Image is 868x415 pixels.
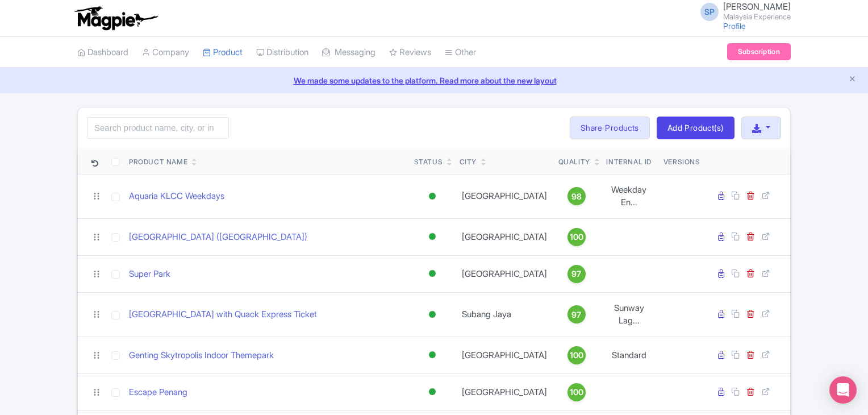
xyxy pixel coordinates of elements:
div: Active [427,265,438,282]
td: Subang Jaya [455,292,554,337]
td: [GEOGRAPHIC_DATA] [455,218,554,255]
a: 97 [558,305,595,323]
a: Messaging [322,37,375,68]
a: Other [445,37,476,68]
a: Super Park [129,268,170,281]
a: [GEOGRAPHIC_DATA] ([GEOGRAPHIC_DATA]) [129,231,307,244]
span: 100 [570,386,583,399]
span: 97 [571,309,581,321]
div: Active [427,229,438,245]
span: 98 [571,190,582,203]
a: Add Product(s) [657,117,735,139]
a: 100 [558,228,595,246]
div: Active [427,384,438,400]
div: Open Intercom Messenger [829,376,857,404]
th: Versions [659,148,705,175]
td: Weekday En... [599,174,659,218]
td: [GEOGRAPHIC_DATA] [455,337,554,374]
a: Profile [723,21,746,31]
a: Genting Skytropolis Indoor Themepark [129,349,274,362]
a: 100 [558,346,595,364]
div: Active [427,188,438,205]
span: 100 [570,349,583,362]
div: City [460,157,477,167]
a: Share Products [570,117,650,139]
th: Internal ID [599,148,659,175]
a: We made some updates to the platform. Read more about the new layout [7,74,861,86]
span: 100 [570,231,583,243]
a: Escape Penang [129,386,187,399]
a: [GEOGRAPHIC_DATA] with Quack Express Ticket [129,308,317,321]
td: [GEOGRAPHIC_DATA] [455,255,554,292]
div: Active [427,347,438,363]
a: Product [203,37,243,68]
a: 97 [558,265,595,283]
a: Reviews [389,37,431,68]
a: Subscription [727,43,791,60]
a: Dashboard [77,37,128,68]
a: Distribution [256,37,308,68]
span: [PERSON_NAME] [723,1,791,12]
span: SP [700,3,719,21]
td: [GEOGRAPHIC_DATA] [455,374,554,410]
a: 98 [558,187,595,205]
td: Standard [599,337,659,374]
div: Product Name [129,157,187,167]
input: Search product name, city, or interal id [87,117,229,139]
a: SP [PERSON_NAME] Malaysia Experience [694,2,791,20]
div: Active [427,306,438,323]
small: Malaysia Experience [723,13,791,20]
a: Company [142,37,189,68]
a: 100 [558,383,595,401]
td: [GEOGRAPHIC_DATA] [455,174,554,218]
button: Close announcement [848,73,857,86]
a: Aquaria KLCC Weekdays [129,190,224,203]
img: logo-ab69f6fb50320c5b225c76a69d11143b.png [72,6,160,31]
div: Quality [558,157,590,167]
div: Status [414,157,443,167]
span: 97 [571,268,581,280]
td: Sunway Lag... [599,292,659,337]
